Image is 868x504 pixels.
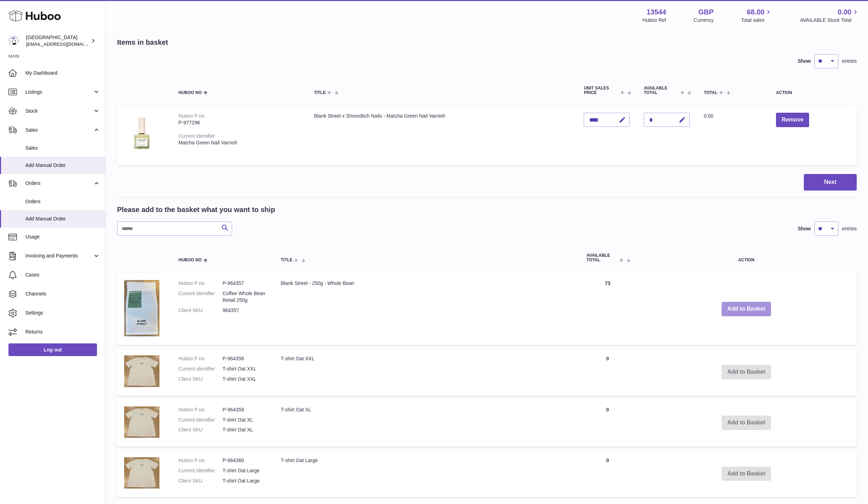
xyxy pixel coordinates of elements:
[178,290,223,304] dt: Current identifier
[747,7,764,17] span: 68.00
[798,58,811,64] label: Show
[25,127,93,133] span: Sales
[25,291,100,297] span: Channels
[274,450,579,497] td: T-shirt Oat Large
[587,253,618,262] span: AVAILABLE Total
[178,355,223,362] dt: Huboo P no
[223,417,267,423] dd: T-shirt Oat XL
[798,225,811,232] label: Show
[704,91,717,95] span: Total
[178,91,202,95] span: Huboo no
[26,41,104,47] span: [EMAIL_ADDRESS][DOMAIN_NAME]
[25,310,100,316] span: Settings
[25,216,100,222] span: Add Manual Order
[8,343,97,356] a: Log out
[579,273,636,345] td: 73
[223,366,267,372] dd: T-shirt Oat XXL
[178,406,223,413] dt: Huboo P no
[741,17,772,24] span: Total sales
[178,307,223,314] dt: Client SKU
[274,348,579,396] td: T-shirt Oat XXL
[579,450,636,497] td: 0
[124,113,159,156] img: Blank Street x Shoreditch Nails - Matcha Green Nail Varnish
[8,36,19,46] img: mariana@blankstreet.com
[274,399,579,447] td: T-shirt Oat XL
[124,406,159,438] img: T-shirt Oat XL
[25,234,100,240] span: Usage
[223,457,267,464] dd: P-964360
[704,113,713,119] span: 0.00
[842,225,857,232] span: entries
[25,145,100,151] span: Sales
[223,406,267,413] dd: P-964359
[25,162,100,169] span: Add Manual Order
[579,399,636,447] td: 0
[647,7,666,17] strong: 13544
[223,467,267,474] dd: T-shirt Oat Large
[307,106,577,165] td: Blank Street x Shoreditch Nails - Matcha Green Nail Varnish
[579,348,636,396] td: 0
[584,86,619,95] span: Unit Sales Price
[178,427,223,433] dt: Client SKU
[636,246,857,269] th: Action
[178,467,223,474] dt: Current identifier
[800,7,860,24] a: 0.00 AVAILABLE Stock Total
[25,329,100,335] span: Returns
[223,290,267,304] dd: Coffee Whole Bean Retail 250g
[314,91,326,95] span: Title
[838,7,851,17] span: 0.00
[776,113,809,127] button: Remove
[124,280,159,336] img: Blank Street - 250g - Whole Bean
[698,7,714,17] strong: GBP
[117,205,275,214] h2: Please add to the basket what you want to ship
[694,17,714,24] div: Currency
[223,427,267,433] dd: T-shirt Oat XL
[223,355,267,362] dd: P-964358
[178,113,205,119] div: Huboo P no
[25,272,100,278] span: Cases
[178,280,223,287] dt: Huboo P no
[178,417,223,423] dt: Current identifier
[124,457,159,489] img: T-shirt Oat Large
[25,253,93,259] span: Invoicing and Payments
[117,38,168,47] h2: Items in basket
[178,376,223,382] dt: Client SKU
[800,17,860,24] span: AVAILABLE Stock Total
[741,7,772,24] a: 68.00 Total sales
[804,174,857,191] button: Next
[223,280,267,287] dd: P-964357
[722,302,771,316] button: Add to Basket
[223,307,267,314] dd: 964357
[25,70,100,76] span: My Dashboard
[25,198,100,205] span: Orders
[178,139,300,146] div: Matcha Green Nail Varnish
[274,273,579,345] td: Blank Street - 250g - Whole Bean
[178,258,202,262] span: Huboo no
[178,119,300,126] div: P-977296
[223,376,267,382] dd: T-shirt Oat XXL
[178,457,223,464] dt: Huboo P no
[178,366,223,372] dt: Current identifier
[776,91,850,95] div: Action
[281,258,292,262] span: Title
[178,133,215,139] div: Current identifier
[25,89,93,95] span: Listings
[124,355,159,387] img: T-shirt Oat XXL
[26,34,90,48] div: [GEOGRAPHIC_DATA]
[25,180,93,187] span: Orders
[223,478,267,484] dd: T-shirt Oat Large
[25,108,93,114] span: Stock
[643,17,666,24] div: Huboo Ref
[178,478,223,484] dt: Client SKU
[842,58,857,64] span: entries
[644,86,679,95] span: AVAILABLE Total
